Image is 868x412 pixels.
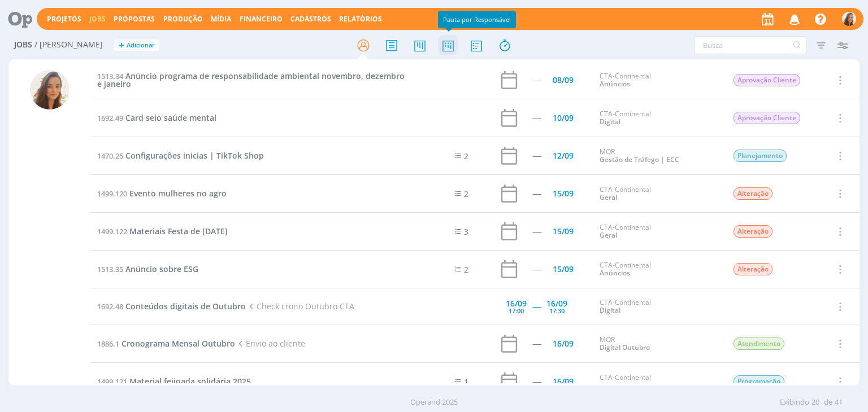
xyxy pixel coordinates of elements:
[464,189,468,199] span: 2
[97,264,123,274] span: 1513.35
[600,110,716,126] div: CTA-Continental
[235,338,305,349] span: Envio ao cliente
[600,305,620,315] a: Digital
[97,376,127,387] span: 1499.121
[553,227,574,235] div: 15/09
[532,378,541,385] div: -----
[125,150,264,161] span: Configurações inicias | TikTok Shop
[127,42,155,49] span: Adicionar
[129,376,251,387] span: Material feijoada solidária 2025
[553,340,574,348] div: 16/09
[129,226,228,236] span: Materiais Festa de [DATE]
[734,225,772,238] span: Alteração
[114,40,159,51] button: +Adicionar
[532,340,541,348] div: -----
[464,264,468,275] span: 2
[240,14,283,24] a: Financeiro
[211,14,231,24] a: Mídia
[600,268,630,278] a: Anúncios
[734,112,800,124] span: Aprovação Cliente
[97,150,264,161] a: 1470.25Configurações inicias | TikTok Shop
[97,189,127,199] span: 1499.120
[546,300,567,308] div: 16/09
[125,264,198,274] span: Anúncio sobre ESG
[780,397,809,408] span: Exibindo
[553,114,574,122] div: 10/09
[600,192,617,202] a: Geral
[97,376,251,387] a: 1499.121Material feijoada solidária 2025
[125,301,246,312] span: Conteúdos digitais de Outubro
[553,76,574,84] div: 08/09
[97,188,227,199] a: 1499.120Evento mulheres no agro
[600,186,716,202] div: CTA-Continental
[553,190,574,198] div: 15/09
[287,15,335,24] button: Cadastros
[207,15,235,24] button: Mídia
[600,374,716,390] div: CTA-Continental
[246,301,354,312] span: Check crono Outubro CTA
[600,117,620,126] a: Digital
[532,227,541,235] div: -----
[464,151,468,161] span: 2
[549,308,565,314] div: 17:30
[835,397,843,408] span: 41
[14,40,32,50] span: Jobs
[811,397,819,408] span: 20
[44,15,85,24] button: Projetos
[734,375,784,388] span: Programação
[532,152,541,160] div: -----
[734,74,800,86] span: Aprovação Cliente
[47,14,81,24] a: Projetos
[129,188,227,199] span: Evento mulheres no agro
[125,112,216,123] span: Card selo saúde mental
[600,299,716,315] div: CTA-Continental
[97,338,235,349] a: 1886.1Cronograma Mensal Outubro
[97,301,123,312] span: 1692.48
[97,264,198,274] a: 1513.35Anúncio sobre ESG
[97,112,216,123] a: 1692.49Card selo saúde mental
[734,263,772,275] span: Alteração
[163,14,203,24] a: Produção
[600,336,716,352] div: MOR
[119,40,124,51] span: +
[464,376,468,387] span: 1
[734,187,772,200] span: Alteração
[121,338,235,349] span: Cronograma Mensal Outubro
[97,301,246,312] a: 1692.48Conteúdos digitais de Outubro
[532,265,541,273] div: -----
[336,15,385,24] button: Relatórios
[30,70,70,109] img: V
[438,11,516,28] div: Pauta por Responsável
[600,230,617,240] a: Geral
[532,301,541,312] span: -----
[97,226,127,236] span: 1499.122
[339,14,382,24] a: Relatórios
[97,151,123,161] span: 1470.25
[734,150,787,162] span: Planejamento
[97,71,405,89] a: 1513.34Anúncio programa de responsabilidade ambiental novembro, dezembro e janeiro
[600,72,716,89] div: CTA-Continental
[97,226,228,236] a: 1499.122Materiais Festa de [DATE]
[532,190,541,198] div: -----
[553,378,574,385] div: 16/09
[290,14,331,24] span: Cadastros
[841,9,857,29] button: V
[110,15,158,24] button: Propostas
[600,261,716,278] div: CTA-Continental
[89,14,106,24] a: Jobs
[160,15,206,24] button: Produção
[97,71,123,81] span: 1513.34
[34,40,103,50] span: / [PERSON_NAME]
[509,308,524,314] div: 17:00
[97,71,405,89] span: Anúncio programa de responsabilidade ambiental novembro, dezembro e janeiro
[600,79,630,89] a: Anúncios
[600,155,679,164] a: Gestão de Tráfego | ECC
[506,300,527,308] div: 16/09
[600,380,617,390] a: Geral
[842,12,856,26] img: V
[553,265,574,273] div: 15/09
[734,338,784,350] span: Atendimento
[86,15,109,24] button: Jobs
[464,226,468,237] span: 3
[114,14,155,24] span: Propostas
